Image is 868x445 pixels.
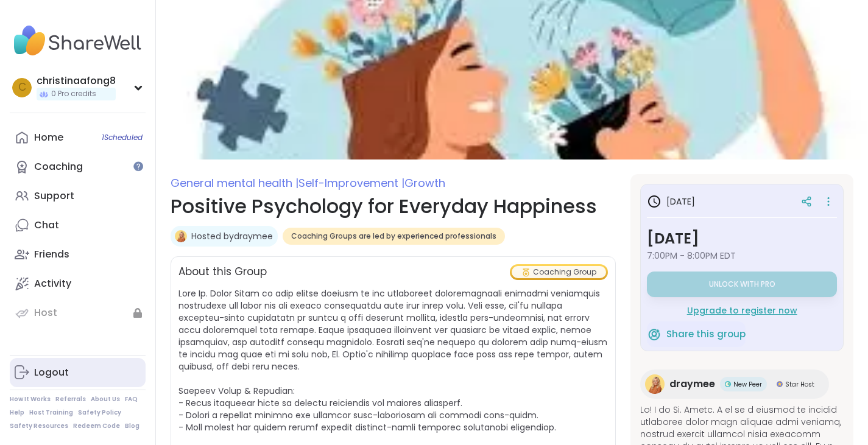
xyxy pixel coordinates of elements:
span: New Peer [733,380,762,389]
img: ShareWell Logomark [647,327,662,342]
div: Chat [34,219,59,232]
a: Safety Policy [78,408,121,417]
a: Blog [125,422,139,430]
a: Help [10,408,24,417]
button: Unlock with Pro [647,272,837,297]
span: draymee [669,377,715,391]
div: Friends [34,248,69,261]
a: Logout [10,358,146,387]
div: Coaching Group [512,266,606,278]
a: Host [10,298,146,328]
a: Safety Resources [10,422,68,430]
span: 7:00PM - 8:00PM EDT [647,250,837,262]
img: New Peer [725,381,731,387]
h3: [DATE] [647,194,695,209]
a: Host Training [29,408,73,417]
a: About Us [91,395,120,404]
span: General mental health | [171,175,298,191]
iframe: Spotlight [133,161,143,171]
div: Home [34,131,63,144]
h3: [DATE] [647,228,837,250]
a: FAQ [125,395,138,404]
span: Unlock with Pro [709,279,775,289]
div: Coaching [34,160,83,173]
img: ShareWell Nav Logo [10,19,146,62]
img: Star Host [777,381,783,387]
div: Upgrade to register now [647,304,837,317]
div: Support [34,189,74,203]
a: Coaching [10,152,146,181]
h2: About this Group [178,264,267,280]
a: Chat [10,211,146,240]
div: Logout [34,366,69,379]
a: Activity [10,269,146,298]
span: c [18,80,26,96]
h1: Positive Psychology for Everyday Happiness [171,192,616,221]
span: Self-Improvement | [298,175,404,191]
img: draymee [645,374,665,394]
a: Home1Scheduled [10,123,146,152]
span: Star Host [785,380,814,389]
img: draymee [175,230,187,242]
a: Referrals [55,395,86,404]
a: Hosted bydraymee [191,230,273,242]
a: Friends [10,240,146,269]
span: 0 Pro credits [51,89,96,99]
a: How It Works [10,395,51,404]
span: Share this group [666,328,746,342]
a: Redeem Code [73,422,120,430]
button: Share this group [647,321,746,347]
div: Host [34,306,57,320]
span: Coaching Groups are led by experienced professionals [291,231,496,241]
span: Growth [404,175,445,191]
a: draymeedraymeeNew PeerNew PeerStar HostStar Host [640,370,829,399]
span: 1 Scheduled [102,133,143,142]
div: Activity [34,277,71,290]
a: Support [10,181,146,211]
div: christinaafong8 [37,74,116,88]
